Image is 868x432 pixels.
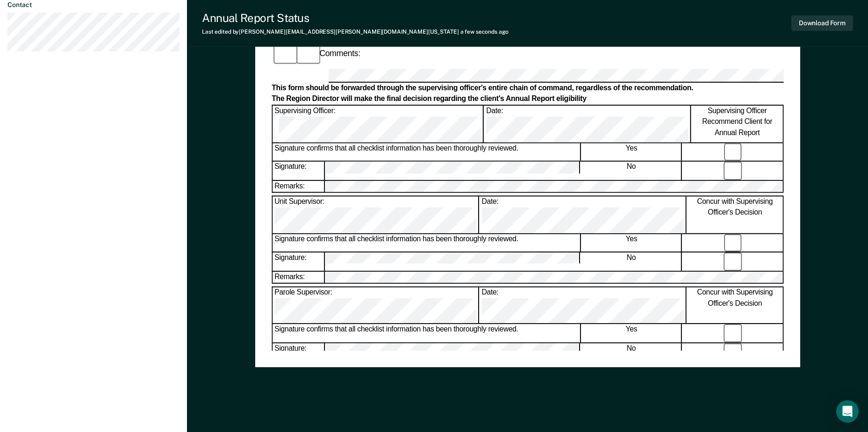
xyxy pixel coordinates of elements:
[480,197,686,233] div: Date:
[791,15,853,31] button: Download Form
[202,11,509,25] div: Annual Report Status
[484,106,690,142] div: Date:
[273,272,325,283] div: Remarks:
[317,48,362,59] div: Comments:
[581,234,682,252] div: Yes
[273,143,581,161] div: Signature confirms that all checklist information has been thoroughly reviewed.
[460,29,509,35] span: a few seconds ago
[581,162,682,180] div: No
[273,252,324,270] div: Signature:
[691,106,783,142] div: Supervising Officer Recommend Client for Annual Report
[273,181,325,192] div: Remarks:
[272,84,783,94] div: This form should be forwarded through the supervising officer's entire chain of command, regardle...
[581,324,682,342] div: Yes
[581,143,682,161] div: Yes
[581,343,682,361] div: No
[836,400,859,423] div: Open Intercom Messenger
[273,106,483,142] div: Supervising Officer:
[581,252,682,270] div: No
[273,343,324,361] div: Signature:
[687,197,783,233] div: Concur with Supervising Officer's Decision
[273,197,479,233] div: Unit Supervisor:
[272,94,783,104] div: The Region Director will make the final decision regarding the client's Annual Report eligibility
[7,1,179,9] dt: Contact
[273,324,581,342] div: Signature confirms that all checklist information has been thoroughly reviewed.
[273,288,479,324] div: Parole Supervisor:
[273,234,581,252] div: Signature confirms that all checklist information has been thoroughly reviewed.
[273,162,324,180] div: Signature:
[687,288,783,324] div: Concur with Supervising Officer's Decision
[202,29,509,35] div: Last edited by [PERSON_NAME][EMAIL_ADDRESS][PERSON_NAME][DOMAIN_NAME][US_STATE]
[480,288,686,324] div: Date:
